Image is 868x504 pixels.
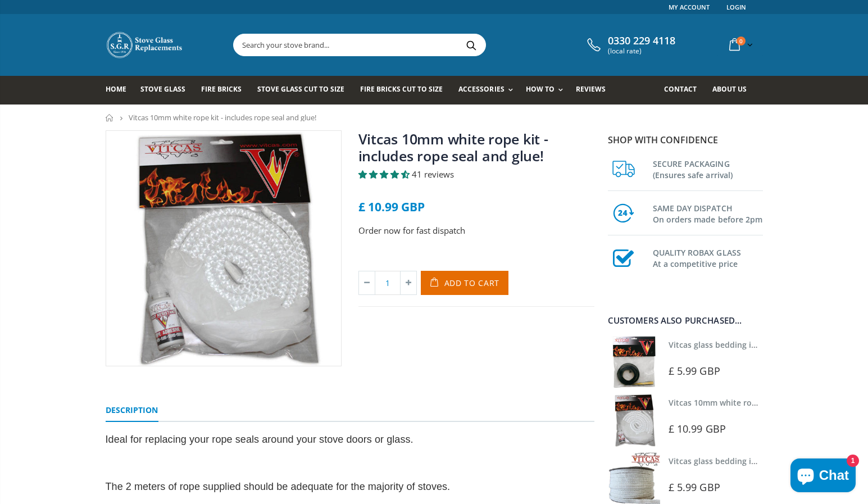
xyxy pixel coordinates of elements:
[444,278,500,288] span: Add to Cart
[787,458,859,495] inbox-online-store-chat: Shopify online store chat
[458,76,518,105] a: Accessories
[458,84,504,94] span: Accessories
[526,76,569,105] a: How To
[360,84,443,94] span: Fire Bricks Cut To Size
[358,169,412,180] span: 4.66 stars
[664,76,705,105] a: Contact
[584,35,675,55] a: 0330 229 4118 (local rate)
[608,336,660,388] img: Vitcas stove glass bedding in tape
[421,271,509,295] button: Add to Cart
[201,76,250,105] a: Fire Bricks
[608,394,660,446] img: Vitcas white rope, glue and gloves kit 10mm
[526,84,555,94] span: How To
[234,34,611,56] input: Search your stove brand...
[106,31,184,59] img: Stove Glass Replacement
[712,84,747,94] span: About us
[129,112,316,122] span: Vitcas 10mm white rope kit - includes rope seal and glue!
[140,84,185,94] span: Stove Glass
[412,169,454,180] span: 41 reviews
[576,84,606,94] span: Reviews
[608,35,675,47] span: 0330 229 4118
[653,245,763,270] h3: QUALITY ROBAX GLASS At a competitive price
[608,133,763,147] p: Shop with confidence
[106,114,114,121] a: Home
[358,199,425,215] span: £ 10.99 GBP
[608,47,675,55] span: (local rate)
[608,316,763,325] div: Customers also purchased...
[106,434,413,445] span: Ideal for replacing your rope seals around your stove doors or glass.
[653,201,763,225] h3: SAME DAY DISPATCH On orders made before 2pm
[358,129,548,165] a: Vitcas 10mm white rope kit - includes rope seal and glue!
[358,224,594,237] p: Order now for fast dispatch
[712,76,755,105] a: About us
[140,76,194,105] a: Stove Glass
[106,399,158,422] a: Description
[669,364,720,378] span: £ 5.99 GBP
[669,422,726,435] span: £ 10.99 GBP
[653,156,763,181] h3: SECURE PACKAGING (Ensures safe arrival)
[576,76,614,105] a: Reviews
[737,37,746,46] span: 0
[664,84,697,94] span: Contact
[201,84,242,94] span: Fire Bricks
[360,76,451,105] a: Fire Bricks Cut To Size
[725,34,755,56] a: 0
[106,84,126,94] span: Home
[106,76,135,105] a: Home
[257,84,344,94] span: Stove Glass Cut To Size
[106,131,341,366] img: nt-kit-12mm-dia.white-fire-rope-adhesive-517-p_800x_crop_center.jpg
[459,34,484,56] button: Search
[257,76,353,105] a: Stove Glass Cut To Size
[669,480,720,494] span: £ 5.99 GBP
[106,481,451,492] span: The 2 meters of rope supplied should be adequate for the majority of stoves.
